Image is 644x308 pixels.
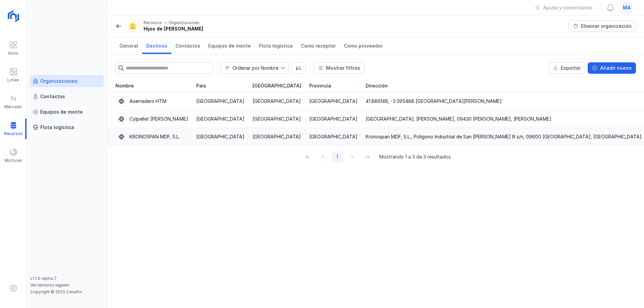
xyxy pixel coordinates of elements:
a: Flota logística [30,121,104,133]
div: [GEOGRAPHIC_DATA] [196,116,245,122]
a: Organizaciones [30,75,104,87]
div: [GEOGRAPHIC_DATA] [309,133,358,140]
button: Añadir nuevo [588,62,636,74]
span: Dirección [366,82,388,89]
div: Inicio [8,51,18,56]
img: logoRight.svg [5,8,22,24]
div: Mostrar filtros [326,65,360,71]
div: 41.889148, -3.395488 [GEOGRAPHIC_DATA][PERSON_NAME] [366,98,502,105]
button: Mostrar filtros [314,62,365,74]
span: Como proveedor [344,43,383,49]
a: Equipos de monte [204,37,255,54]
a: Como receptor [297,37,340,54]
button: Eliminar organización [569,20,636,32]
span: Como receptor [301,43,336,49]
button: Exportar [548,62,585,74]
div: Equipos de monte [40,109,83,115]
span: Provincia [309,82,331,89]
button: Ayuda y comentarios [531,2,597,13]
a: Contactos [30,90,104,103]
span: Equipos de monte [208,43,251,49]
span: País [196,82,206,89]
div: v1.1.0-alpha.7 [30,276,104,281]
span: Flota logística [259,43,293,49]
div: KRONOSPAN MDF, S.L. [129,133,180,140]
div: Contactos [40,93,65,100]
div: Copyright © 2025 Cesefor [30,289,104,295]
a: Contactos [171,37,204,54]
div: [GEOGRAPHIC_DATA] [309,116,358,122]
a: Como proveedor [340,37,387,54]
div: Organizaciones [40,78,77,84]
div: Motores [5,158,22,163]
span: Nombre [221,63,280,73]
span: Contactos [175,43,200,49]
a: Flota logística [255,37,297,54]
button: Page 1 [332,151,343,163]
div: Añadir nuevo [600,65,632,71]
div: Recursos [144,20,162,25]
div: Lotes [7,77,19,83]
div: [GEOGRAPHIC_DATA] [253,116,301,122]
div: [GEOGRAPHIC_DATA] [253,98,301,105]
div: Kronospan MDF, S.L., Poligono Industrial de San [PERSON_NAME] III s/n, 09600 [GEOGRAPHIC_DATA], [... [366,133,642,140]
div: [GEOGRAPHIC_DATA]; [PERSON_NAME], 09430 [PERSON_NAME], [PERSON_NAME] [366,116,551,122]
div: Aserradero HTM [129,98,166,105]
div: Mercado [4,104,22,110]
a: Ver términos legales [30,283,69,288]
div: [GEOGRAPHIC_DATA] [309,98,358,105]
div: Ayuda y comentarios [543,4,593,11]
span: [GEOGRAPHIC_DATA] [253,82,301,89]
div: [GEOGRAPHIC_DATA] [196,133,245,140]
span: Mostrando 1 a 3 de 3 resultados [379,153,451,160]
div: Flota logística [40,124,74,131]
a: Destinos [142,37,171,54]
span: Destinos [146,43,167,49]
span: General [119,43,138,49]
a: Equipos de monte [30,106,104,118]
div: Exportar [561,65,581,71]
div: [GEOGRAPHIC_DATA] [196,98,245,105]
div: Eliminar organización [581,23,632,29]
div: Organizaciones [169,20,200,25]
a: General [115,37,142,54]
div: Cylpellet [PERSON_NAME] [129,116,188,122]
div: [GEOGRAPHIC_DATA] [253,133,301,140]
span: Nombre [115,82,134,89]
div: Ordenar por Nombre [232,66,278,70]
span: ma [623,4,631,11]
div: Hijos de [PERSON_NAME] [144,25,203,32]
